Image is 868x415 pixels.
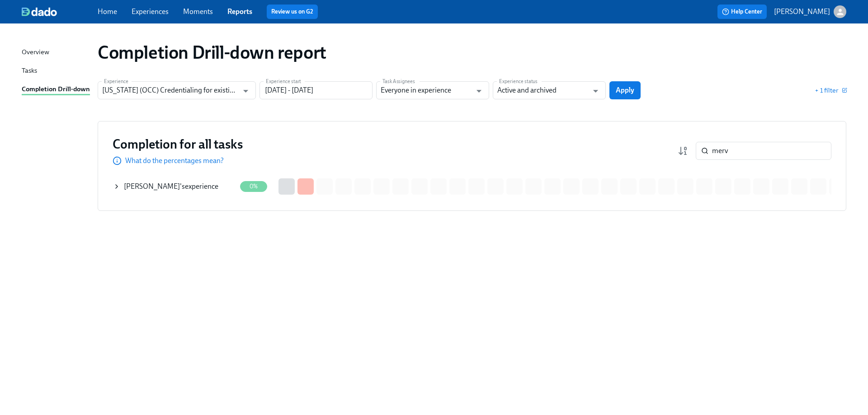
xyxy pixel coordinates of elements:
[717,5,767,19] button: Help Center
[22,47,90,58] a: Overview
[774,7,830,17] p: [PERSON_NAME]
[472,84,486,98] button: Open
[124,182,180,191] span: [PERSON_NAME]
[774,5,846,18] button: [PERSON_NAME]
[609,81,641,99] button: Apply
[616,86,634,95] span: Apply
[22,84,90,95] a: Completion Drill-down
[125,156,224,166] p: What do the percentages mean?
[271,7,313,16] a: Review us on G2
[98,42,326,63] h1: Completion Drill-down report
[22,47,49,58] div: Overview
[124,182,218,191] div: 's experience
[183,7,213,16] a: Moments
[22,7,98,16] a: dado
[113,136,243,152] h3: Completion for all tasks
[22,65,37,77] div: Tasks
[22,65,90,77] a: Tasks
[132,7,169,16] a: Experiences
[22,7,57,16] img: dado
[589,84,603,98] button: Open
[239,84,253,98] button: Open
[244,183,263,190] span: 0%
[113,177,236,196] div: [PERSON_NAME]'sexperience
[712,142,831,160] input: Search by name
[98,7,117,16] a: Home
[267,5,318,19] button: Review us on G2
[227,7,252,16] a: Reports
[815,86,846,95] button: + 1 filter
[722,7,762,16] span: Help Center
